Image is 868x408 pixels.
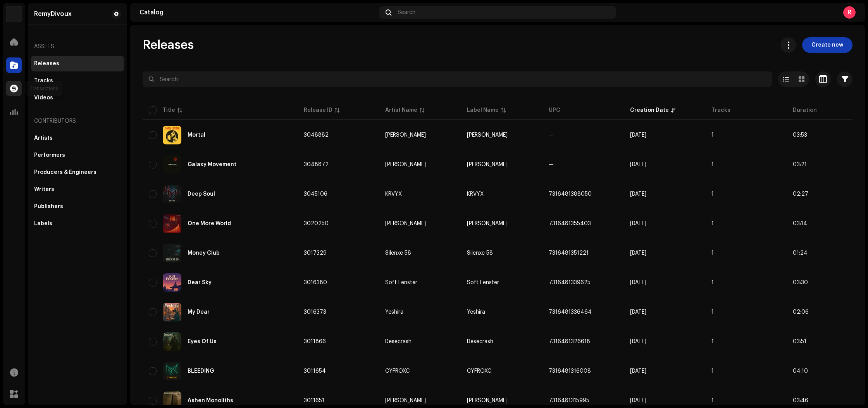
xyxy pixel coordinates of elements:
[34,169,96,175] div: Producers & Engineers
[630,191,646,197] span: Oct 6, 2025
[385,339,412,344] div: Desecrash
[467,132,508,138] span: Noah Levani
[793,250,808,256] span: 01:24
[304,132,329,138] span: 3048882
[711,221,714,226] span: 1
[711,191,714,197] span: 1
[385,398,426,403] div: [PERSON_NAME]
[630,106,669,114] div: Creation Date
[385,132,455,138] span: Noah Levani
[385,280,455,285] span: Soft Fenster
[163,126,181,144] img: 9c220c16-3440-4698-b4b3-16aee3fbcb7a
[31,182,124,197] re-m-nav-item: Writers
[31,37,124,56] div: Assets
[385,250,411,256] div: Silenxe 58
[31,165,124,180] re-m-nav-item: Producers & Engineers
[711,368,714,374] span: 1
[549,221,591,226] span: 7316481355403
[34,152,65,158] div: Performers
[811,37,843,53] span: Create new
[188,250,220,256] div: Money Club
[793,162,807,167] span: 03:21
[163,214,181,233] img: 9a473d9b-e1bc-42ec-a6a1-51d506d906ed
[549,309,592,315] span: 7316481336464
[31,130,124,146] re-m-nav-item: Artists
[630,339,646,344] span: Sep 20, 2025
[793,221,807,226] span: 03:14
[188,368,214,374] div: BLEEDING
[34,220,52,227] div: Labels
[385,132,426,138] div: [PERSON_NAME]
[549,162,554,167] span: —
[34,61,59,67] div: Releases
[304,162,329,167] span: 3048872
[163,303,181,321] img: 09173d31-abea-4dab-89cb-d9bd78f7416c
[802,37,852,53] button: Create new
[793,398,808,403] span: 03:46
[304,339,326,344] span: 3011866
[467,398,508,403] span: Nira Vaelen
[163,106,175,114] div: Title
[188,339,217,344] div: Eyes Of Us
[163,273,181,292] img: 89ccc78b-fdfb-4af2-bb73-7c180dfb771c
[139,9,376,16] div: Catalog
[793,132,807,138] span: 03:53
[385,250,455,256] span: Silenxe 58
[385,309,455,315] span: Yeshira
[188,398,233,403] div: Ashen Monoliths
[793,280,808,285] span: 03:30
[549,250,589,256] span: 7316481351221
[31,216,124,231] re-m-nav-item: Labels
[385,191,455,197] span: KRVYX
[385,221,455,226] span: Henri Mespacha
[549,191,592,197] span: 7316481388050
[163,244,181,262] img: 668bc3d9-46fd-4c67-a074-5b01003bc15f
[630,221,646,226] span: Sep 30, 2025
[385,398,455,403] span: Nira Vaelen
[34,135,53,141] div: Artists
[467,221,508,226] span: Henri Mespacha
[34,186,54,193] div: Writers
[188,191,215,197] div: Deep Soul
[711,162,714,167] span: 1
[34,78,53,84] div: Tracks
[304,106,332,114] div: Release ID
[467,106,499,114] div: Label Name
[385,309,403,315] div: Yeshira
[385,221,426,226] div: [PERSON_NAME]
[31,112,124,130] re-a-nav-header: Contributors
[549,132,554,138] span: —
[385,368,455,374] span: CYFROXC
[188,309,210,315] div: My Dear
[793,339,806,344] span: 03:51
[31,73,124,89] re-m-nav-item: Tracks
[630,250,646,256] span: Sep 26, 2025
[34,95,53,101] div: Videos
[385,191,402,197] div: KRVYX
[304,221,329,226] span: 3020250
[467,309,485,315] span: Yeshira
[31,199,124,214] re-m-nav-item: Publishers
[549,368,591,374] span: 7316481316008
[304,309,326,315] span: 3016373
[6,6,22,22] img: bdf768a6-c627-4bef-9399-1c9480fabe96
[630,132,646,138] span: Oct 10, 2025
[34,11,72,17] div: RemyDivoux
[385,280,417,285] div: Soft Fenster
[31,56,124,71] re-m-nav-item: Releases
[467,339,493,344] span: Desecrash
[549,339,590,344] span: 7316481326618
[188,280,212,285] div: Dear Sky
[188,221,231,226] div: One More World
[549,280,591,285] span: 7316481339625
[31,90,124,106] re-m-nav-item: Videos
[385,162,426,167] div: [PERSON_NAME]
[467,250,493,256] span: Silenxe 58
[304,250,327,256] span: 3017329
[711,250,714,256] span: 1
[711,398,714,403] span: 1
[630,398,646,403] span: Sep 20, 2025
[467,162,508,167] span: Emmer Laux
[630,368,646,374] span: Sep 20, 2025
